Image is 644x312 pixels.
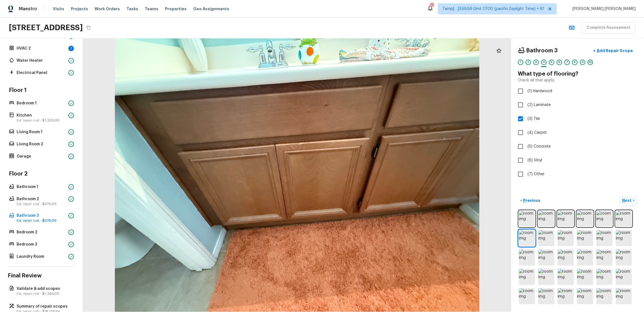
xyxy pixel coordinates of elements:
p: Est. repair cost - [17,292,72,296]
p: Validate & add scopes [17,286,72,292]
p: HVAC 2 [17,46,66,51]
span: Visits [53,6,64,12]
span: $1,200.00 [42,119,60,122]
p: Bathroom 1 [17,184,66,190]
img: room img [596,249,612,265]
img: room img [596,269,612,285]
div: 9 [580,60,585,65]
span: Maestro [19,6,37,12]
span: Teams [145,6,158,12]
img: room img [616,269,632,285]
span: $375.00 [42,202,56,206]
h4: Final Review [8,272,75,279]
button: Copy Address [85,24,92,31]
img: room img [577,288,593,304]
button: <Previous [518,196,543,205]
p: Next [622,198,633,203]
span: Work Orders [95,6,120,12]
div: 10 [588,60,593,65]
p: Kitchen [17,113,66,118]
div: 1 [518,60,523,65]
h4: Bathroom 3 [526,47,558,54]
p: Garage [17,154,66,159]
img: room img [519,269,535,285]
p: Check all that apply. [518,78,555,83]
img: room img [616,230,632,246]
p: Living Room 2 [17,141,66,147]
span: (5) Concrete [527,144,551,149]
p: Laundry Room [17,254,66,259]
span: Geo Assignments [193,6,229,12]
h4: Floor 2 [8,170,75,179]
img: room img [596,211,612,227]
span: (3) Tile [527,116,540,122]
img: room img [616,211,632,227]
p: Est. repair cost - [17,202,66,206]
img: room img [538,230,554,246]
img: room img [577,230,593,246]
span: (1) Hardwood [527,88,552,94]
img: room img [577,211,593,227]
span: (2) Laminate [527,102,551,108]
div: 1 [68,46,74,51]
img: room img [596,288,612,304]
img: room img [616,249,632,265]
p: Bathroom 2 [17,196,66,202]
img: room img [558,288,574,304]
p: Bedroom 1 [17,100,66,106]
div: 5 [549,60,554,65]
p: Est. repair cost - [17,218,66,223]
div: 7 [564,60,570,65]
p: Water Heater [17,58,66,63]
img: room img [616,288,632,304]
span: Projects [71,6,88,12]
div: 721 [430,3,434,9]
div: 3 [533,60,539,65]
span: Tasks [126,7,138,11]
img: room img [538,249,554,265]
span: [PERSON_NAME] [PERSON_NAME] [570,6,636,12]
h4: Floor 1 [8,87,75,95]
span: (4) Carpet [527,130,547,135]
img: room img [558,211,574,227]
img: room img [519,249,535,265]
p: Living Room 1 [17,129,66,135]
span: $375.00 [42,219,56,222]
img: room img [538,269,554,285]
p: Previous [522,198,540,203]
h2: [STREET_ADDRESS] [9,23,83,33]
img: room img [558,249,574,265]
img: room img [577,269,593,285]
p: Bedroom 3 [17,242,66,247]
div: 2 [526,60,531,65]
img: room img [596,230,612,246]
div: 6 [557,60,562,65]
h4: What type of flooring? [518,70,637,78]
p: Est. repair cost - [17,118,66,123]
button: +Add Repair Scope [589,45,637,56]
button: Next> [620,196,637,205]
img: room img [558,269,574,285]
img: room img [538,211,554,227]
div: 8 [572,60,578,65]
span: Tamp[…]3:59:59 Gmt 0700 (pacific Daylight Time) + 61 [443,6,544,12]
img: room img [519,211,535,227]
p: Electrical Panel [17,70,66,76]
p: Bathroom 3 [17,213,66,218]
span: Properties [165,6,187,12]
img: room img [519,288,535,304]
img: room img [577,249,593,265]
p: Summary of repair scopes [17,304,72,309]
img: room img [558,230,574,246]
div: 4 [541,60,547,65]
p: Bedroom 2 [17,230,66,235]
span: (6) Vinyl [527,158,542,163]
img: room img [538,288,554,304]
span: (7) Other [527,171,545,177]
p: Add Repair Scope [596,48,633,53]
img: room img [519,230,535,246]
span: $1,263.00 [42,292,59,295]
